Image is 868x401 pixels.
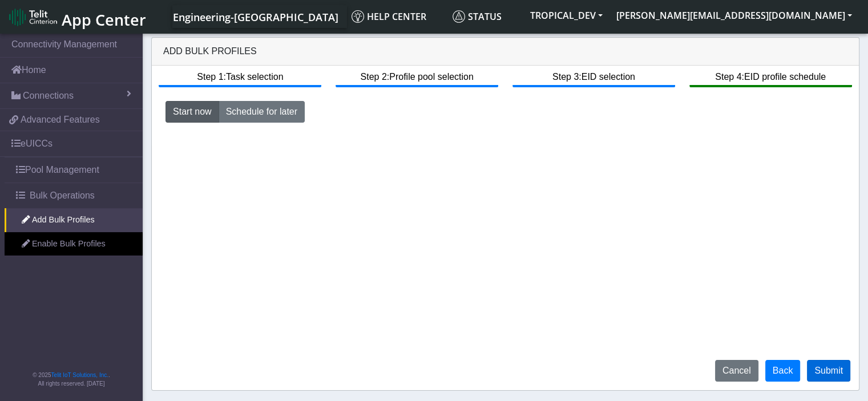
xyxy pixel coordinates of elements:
[165,101,219,123] button: Start now
[21,113,100,127] span: Advanced Features
[165,101,305,123] div: Campaign Timing Options
[689,66,852,87] btn: Step 4: EID profile schedule
[609,5,859,26] button: [PERSON_NAME][EMAIL_ADDRESS][DOMAIN_NAME]
[173,10,338,24] span: Engineering-[GEOGRAPHIC_DATA]
[159,66,321,87] btn: Step 1: Task selection
[336,66,498,87] btn: Step 2: Profile pool selection
[453,10,502,23] span: Status
[352,10,426,23] span: Help center
[9,8,57,26] img: logo-telit-cinterion-gw-new.png
[9,5,144,29] a: App Center
[512,66,675,87] btn: Step 3: EID selection
[152,38,859,66] div: Add Bulk Profiles
[715,360,758,382] button: Cancel
[23,89,74,103] span: Connections
[523,5,609,26] button: TROPICAL_DEV
[172,5,338,28] a: Your current platform instance
[51,372,108,378] a: Telit IoT Solutions, Inc.
[5,208,143,232] a: Add Bulk Profiles
[352,10,364,23] img: knowledge.svg
[5,232,143,256] a: Enable Bulk Profiles
[347,5,448,28] a: Help center
[807,360,850,382] button: Submit
[453,10,465,23] img: status.svg
[765,360,801,382] button: Back
[62,9,146,30] span: App Center
[448,5,523,28] a: Status
[219,101,305,123] button: Schedule for later
[5,157,143,183] a: Pool Management
[30,189,95,202] span: Bulk Operations
[5,183,143,208] a: Bulk Operations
